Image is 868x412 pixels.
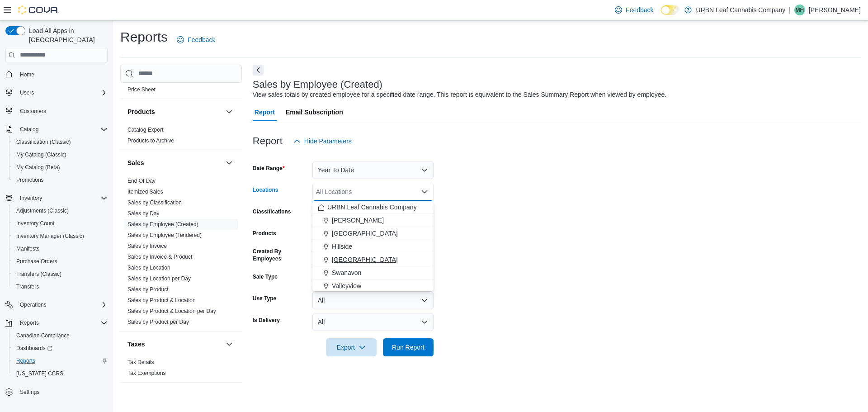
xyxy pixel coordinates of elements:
button: Catalog [16,124,42,135]
button: Operations [16,299,50,310]
button: Hillside [312,240,434,253]
span: URBN Leaf Cannabis Company [327,203,417,212]
p: [PERSON_NAME] [809,5,861,15]
h3: Taxes [127,340,145,349]
h1: Reports [120,28,168,46]
button: My Catalog (Classic) [9,148,111,161]
span: My Catalog (Classic) [16,151,66,158]
span: Home [20,71,34,78]
a: Sales by Classification [127,199,182,206]
span: Sales by Product per Day [127,318,189,326]
span: Transfers (Classic) [13,269,108,279]
span: Sales by Employee (Tendered) [127,232,202,239]
button: Canadian Compliance [9,329,111,342]
a: Sales by Day [127,210,160,217]
a: Reports [13,355,39,366]
button: Reports [9,355,111,367]
div: Taxes [120,357,242,382]
button: Sales [224,157,235,168]
a: Sales by Product [127,286,169,293]
button: Taxes [224,339,235,350]
h3: Sales [127,158,144,167]
span: Products to Archive [127,137,174,144]
a: Promotions [13,175,47,185]
div: Megan Hude [794,5,805,15]
span: Report [255,103,275,121]
span: Price Sheet [127,86,156,93]
a: Sales by Product & Location [127,297,196,303]
label: Sale Type [253,273,278,280]
button: [GEOGRAPHIC_DATA] [312,253,434,266]
span: End Of Day [127,177,156,185]
span: Purchase Orders [13,256,108,267]
button: Export [326,338,377,356]
span: Inventory [20,194,42,202]
span: Swanavon [332,268,361,277]
label: Is Delivery [253,317,280,324]
span: Reports [16,357,35,365]
a: Manifests [13,243,43,254]
a: Sales by Location per Day [127,275,191,282]
span: Hillside [332,242,352,251]
button: Products [127,107,222,116]
a: Dashboards [9,342,111,355]
span: Reports [16,317,108,328]
img: Cova [18,5,59,14]
span: Valleyview [332,281,361,290]
span: Sales by Location per Day [127,275,191,282]
span: Customers [20,108,46,115]
span: Classification (Classic) [13,137,108,147]
span: Settings [16,386,108,398]
span: Manifests [13,243,108,254]
span: Canadian Compliance [13,330,108,341]
span: Customers [16,105,108,117]
button: [US_STATE] CCRS [9,367,111,380]
button: Inventory Manager (Classic) [9,230,111,242]
span: Users [16,87,108,98]
span: Sales by Invoice [127,242,167,250]
span: Hide Parameters [304,137,352,146]
a: Catalog Export [127,127,163,133]
button: [PERSON_NAME] [312,214,434,227]
span: Sales by Day [127,210,160,217]
span: Load All Apps in [GEOGRAPHIC_DATA] [25,26,108,44]
span: Catalog [16,124,108,135]
a: Canadian Compliance [13,330,73,341]
label: Products [253,230,276,237]
span: Dashboards [16,345,52,352]
span: [GEOGRAPHIC_DATA] [332,229,398,238]
span: MH [796,5,804,15]
button: My Catalog (Beta) [9,161,111,174]
a: Tax Exemptions [127,370,166,376]
span: Transfers [13,281,108,292]
h3: Sales by Employee (Created) [253,79,382,90]
button: Reports [16,317,42,328]
button: Catalog [2,123,111,136]
a: Products to Archive [127,137,174,144]
span: Sales by Product & Location per Day [127,308,216,315]
span: [US_STATE] CCRS [16,370,63,377]
span: Sales by Classification [127,199,182,206]
button: Customers [2,104,111,118]
button: Purchase Orders [9,255,111,268]
span: Feedback [626,5,653,14]
span: Sales by Employee (Created) [127,221,198,228]
h3: Products [127,107,155,116]
span: Tax Details [127,359,154,366]
button: Year To Date [312,161,434,179]
span: Users [20,89,34,96]
span: Catalog Export [127,126,163,133]
a: [US_STATE] CCRS [13,368,67,379]
label: Use Type [253,295,276,302]
button: Next [253,65,264,76]
button: Swanavon [312,266,434,279]
label: Classifications [253,208,291,215]
button: All [312,313,434,331]
a: Purchase Orders [13,256,61,267]
div: Sales [120,175,242,331]
span: Catalog [20,126,38,133]
div: Products [120,124,242,150]
a: Itemized Sales [127,189,163,195]
button: Users [2,86,111,99]
button: Users [16,87,38,98]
